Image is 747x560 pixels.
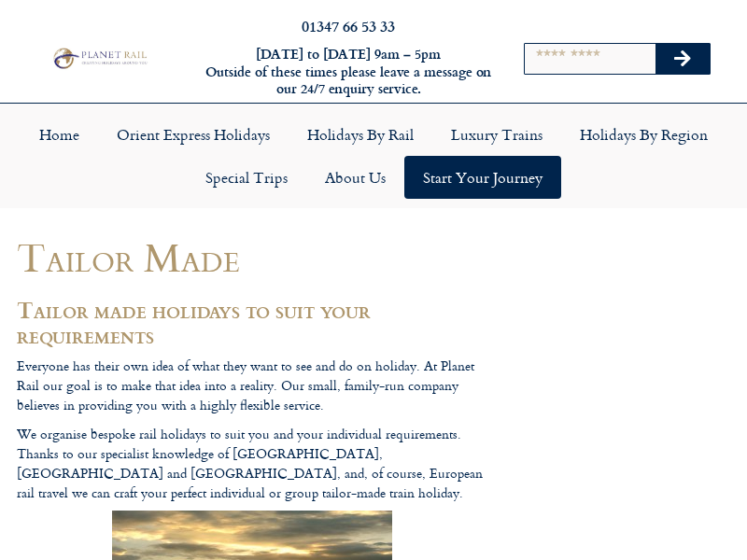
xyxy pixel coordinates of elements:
[306,156,404,199] a: About Us
[302,15,395,36] a: 01347 66 53 33
[49,46,149,70] img: Planet Rail Train Holidays Logo
[98,113,289,156] a: Orient Express Holidays
[9,113,738,199] nav: Menu
[17,356,487,414] p: Everyone has their own idea of what they want to see and do on holiday. At Planet Rail our goal i...
[17,424,487,502] p: We organise bespoke rail holidays to suit you and your individual requirements. Thanks to our spe...
[404,156,561,199] a: Start your Journey
[432,113,561,156] a: Luxury Trains
[21,113,98,156] a: Home
[204,46,493,98] h6: [DATE] to [DATE] 9am – 5pm Outside of these times please leave a message on our 24/7 enquiry serv...
[17,235,487,279] h1: Tailor Made
[289,113,432,156] a: Holidays by Rail
[17,297,487,347] h2: Tailor made holidays to suit your requirements
[655,44,710,74] button: Search
[187,156,306,199] a: Special Trips
[561,113,726,156] a: Holidays by Region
